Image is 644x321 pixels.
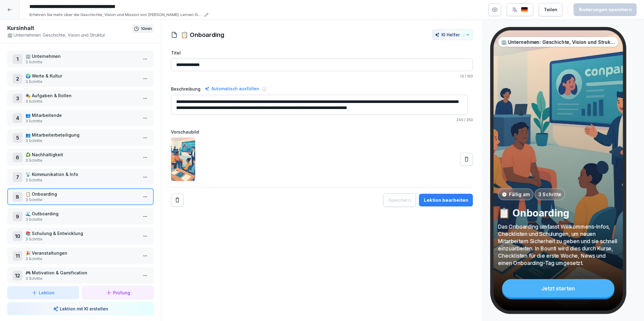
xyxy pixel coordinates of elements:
button: KI Helfer [432,29,473,40]
label: Titel [171,50,473,56]
p: Erfahren Sie mehr über die Geschichte, Vision und Mission von [PERSON_NAME]. Lernen Sie die Meile... [29,12,203,18]
p: 3 Schritte [25,217,138,222]
p: 3 Schritte [538,191,562,198]
img: ihbd2dfj28f2iv16k1mblzoc.png [171,137,195,181]
div: Speichern [388,197,411,204]
p: 🏢 Unternehmen: Geschichte, Vision und Struktur [501,38,615,45]
p: 3 Schritte [25,197,138,203]
p: 3 Schritte [25,158,138,163]
div: 3 [13,94,22,103]
label: Vorschaubild [171,129,473,135]
div: 10 [13,231,22,241]
p: 3 Schritte [25,118,138,124]
div: Automatisch ausfüllen [203,85,260,92]
p: 10 min [141,26,152,32]
p: 3 Schritte [25,59,138,65]
div: 7📡 Kommunikation & Info3 Schritte [7,169,154,185]
div: 1 [13,54,22,64]
h1: 📋 Onboarding [181,30,224,39]
p: 🌊 Outboarding [25,210,138,217]
p: 👥 Mitarbeiterbeteiligung [25,132,138,138]
p: Lektion [39,290,55,296]
div: 3🎭 Aufgaben & Rollen3 Schritte [7,90,154,107]
p: 🎉 Veranstaltungen [25,250,138,256]
button: Lektion [7,286,79,299]
div: 2🌍 Werte & Kultur3 Schritte [7,70,154,87]
div: 9🌊 Outboarding3 Schritte [7,208,154,225]
div: 11🎉 Veranstaltungen3 Schritte [7,247,154,264]
div: 7 [13,172,22,182]
label: Beschreibung [171,86,200,92]
div: 2 [13,74,22,84]
p: 📋 Onboarding [25,191,138,197]
button: Speichern [383,194,416,207]
p: 🎭 Aufgaben & Rollen [25,92,138,99]
span: 13 [460,74,464,78]
p: ♻️ Nachhaltigkeit [25,151,138,158]
span: 249 [456,117,463,122]
div: 8 [13,192,22,202]
div: 8📋 Onboarding3 Schritte [7,188,154,205]
h1: Kursinhalt [7,25,132,32]
p: 3 Schritte [25,237,138,242]
div: Jetzt starten [502,279,615,298]
p: 3 Schritte [25,99,138,104]
img: de.svg [521,7,528,13]
div: 6♻️ Nachhaltigkeit3 Schritte [7,149,154,166]
div: 9 [13,212,22,221]
div: Teilen [544,6,557,13]
p: 3 Schritte [25,256,138,262]
p: 3 Schritte [25,177,138,183]
div: 6 [13,153,22,162]
div: 10📚 Schulung & Entwicklung3 Schritte [7,228,154,244]
div: Lektion bearbeiten [424,197,468,204]
p: 👥 Mitarbeitende [25,112,138,118]
p: Prüfung [113,290,130,296]
div: KI Helfer [435,32,470,37]
p: 🌍 Werte & Kultur [25,73,138,79]
p: Lektion mit KI erstellen [60,306,109,312]
button: Lektion mit KI erstellen [7,302,154,315]
div: 5👥 Mitarbeiterbeteiligung3 Schritte [7,129,154,146]
button: Remove [171,194,184,207]
button: Lektion bearbeiten [419,194,473,207]
div: 1🏢 Unternehmen3 Schritte [7,51,154,67]
button: Prüfung [82,286,154,299]
div: 12🎮 Motivation & Gamification3 Schritte [7,267,154,284]
p: / 250 [171,117,473,123]
div: 4 [13,113,22,123]
div: 12 [13,271,22,280]
p: 🎮 Motivation & Gamification [25,270,138,276]
div: Änderungen speichern [579,6,632,13]
p: 3 Schritte [25,276,138,281]
div: 11 [13,251,22,261]
p: Das Onboarding umfasst Willkommens-Infos, Checklisten und Schulungen, um neuen Mitarbeitern Siche... [498,223,619,267]
p: 3 Schritte [25,138,138,144]
div: 5 [13,133,22,143]
div: 4👥 Mitarbeitende3 Schritte [7,110,154,126]
p: 📚 Schulung & Entwicklung [25,230,138,237]
p: 🏢 Unternehmen: Geschichte, Vision und Struktur [7,32,132,38]
p: 3 Schritte [25,79,138,84]
button: Änderungen speichern [574,3,637,16]
p: 📡 Kommunikation & Info [25,171,138,177]
p: / 150 [171,74,473,79]
button: Teilen [539,3,562,16]
p: Fällig am [509,191,530,198]
p: 📋 Onboarding [498,207,619,219]
p: 🏢 Unternehmen [25,53,138,59]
